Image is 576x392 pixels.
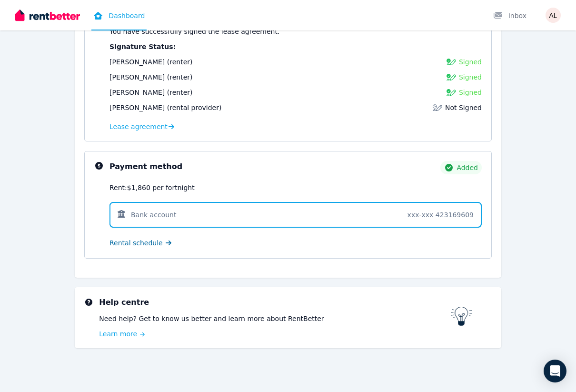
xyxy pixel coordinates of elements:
[109,122,168,131] span: Lease agreement
[459,88,482,97] span: Signed
[109,89,165,96] span: [PERSON_NAME]
[459,72,482,82] span: Signed
[109,72,192,82] div: (renter)
[447,72,456,82] img: Signed Lease
[544,360,566,382] div: Open Intercom Messenger
[109,161,182,172] h3: Payment method
[109,122,174,131] a: Lease agreement
[109,183,482,192] div: Rent: $1,860 per fortnight
[459,57,482,67] span: Signed
[457,163,478,172] span: Added
[99,297,451,308] h3: Help centre
[109,104,165,111] span: [PERSON_NAME]
[109,238,163,248] span: Rental schedule
[447,88,456,97] img: Signed Lease
[493,11,526,20] div: Inbox
[109,27,482,36] p: You have successfully signed the lease agreement.
[445,103,482,112] span: Not Signed
[109,103,221,112] div: (rental provider)
[109,57,192,67] div: (renter)
[99,314,451,323] p: Need help? Get to know us better and learn more about RentBetter
[109,42,482,51] p: Signature Status:
[546,8,561,23] img: Annie Lau
[451,307,473,326] img: RentBetter help centre
[99,329,451,339] a: Learn more
[109,88,192,97] div: (renter)
[109,58,165,66] span: [PERSON_NAME]
[15,8,80,22] img: RentBetter
[109,73,165,81] span: [PERSON_NAME]
[433,103,442,112] img: Lease not signed
[109,238,171,248] a: Rental schedule
[447,57,456,67] img: Signed Lease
